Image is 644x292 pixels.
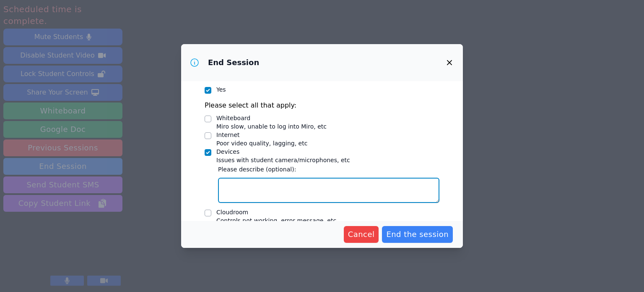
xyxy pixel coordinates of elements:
[216,217,336,224] span: Controls not working, error message, etc
[216,147,350,156] div: Devices
[344,226,379,243] button: Cancel
[386,229,449,240] span: End the session
[208,58,259,68] h3: End Session
[216,123,327,130] span: Miro slow, unable to log into Miro, etc
[216,140,307,147] span: Poor video quality, lagging, etc
[382,226,453,243] button: End the session
[216,208,336,216] div: Cloudroom
[218,164,439,174] label: Please describe (optional):
[216,157,350,163] span: Issues with student camera/microphones, etc
[348,229,375,240] span: Cancel
[216,86,226,93] label: Yes
[205,100,439,110] p: Please select all that apply:
[216,131,307,139] div: Internet
[216,114,327,122] div: Whiteboard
